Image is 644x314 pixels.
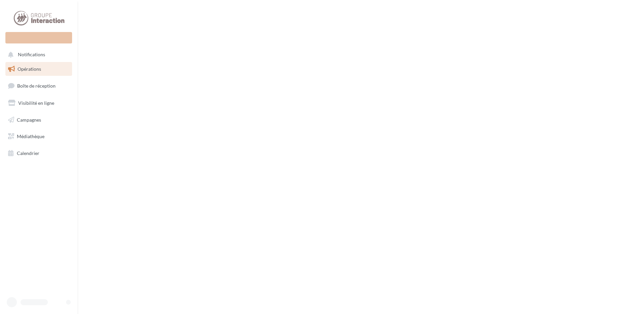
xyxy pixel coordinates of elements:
[17,117,41,122] span: Campagnes
[4,78,73,93] a: Boîte de réception
[4,129,73,144] a: Médiathèque
[4,146,73,160] a: Calendrier
[4,62,73,76] a: Opérations
[4,96,73,110] a: Visibilité en ligne
[17,83,56,89] span: Boîte de réception
[18,52,45,58] span: Notifications
[18,66,41,72] span: Opérations
[5,32,72,43] div: Nouvelle campagne
[17,133,44,139] span: Médiathèque
[17,150,39,156] span: Calendrier
[4,113,73,127] a: Campagnes
[18,100,54,106] span: Visibilité en ligne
